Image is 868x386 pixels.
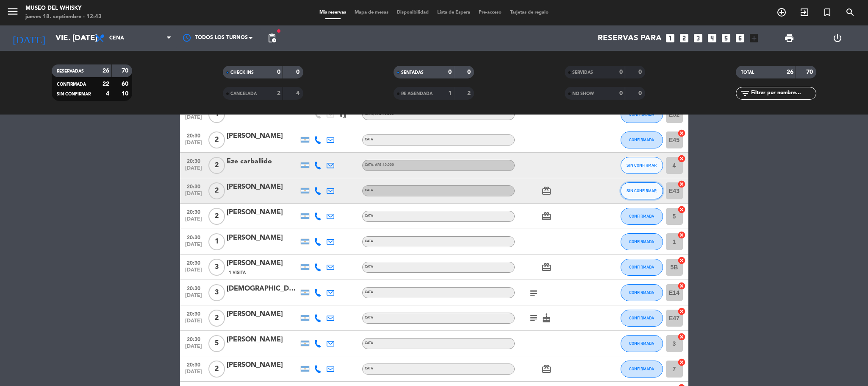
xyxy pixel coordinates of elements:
button: CONFIRMADA [621,310,663,327]
span: pending_actions [267,33,277,43]
button: CONFIRMADA [621,259,663,276]
strong: 0 [619,69,623,75]
strong: 1 [448,90,452,96]
span: [DATE] [183,216,204,226]
span: Mis reservas [315,10,350,15]
i: looks_5 [721,33,732,44]
div: LOG OUT [813,25,862,51]
button: CONFIRMADA [621,335,663,352]
i: add_circle_outline [776,7,787,17]
div: [PERSON_NAME] [227,258,299,269]
i: looks_4 [707,33,718,44]
span: CATA [365,138,373,141]
span: CATA [365,316,373,319]
strong: 60 [122,81,130,87]
span: 20:30 [183,181,204,191]
button: CONFIRMADA [621,208,663,225]
span: 2 [208,310,225,327]
span: NO SHOW [572,92,594,96]
span: CONFIRMADA [629,341,654,346]
span: CATA [365,112,394,116]
span: 3 [208,284,225,301]
span: 2 [208,157,225,174]
i: card_giftcard [541,262,552,272]
i: power_settings_new [832,33,843,43]
span: 20:30 [183,207,204,216]
span: Mapa de mesas [350,10,393,15]
span: 20:30 [183,308,204,318]
i: card_giftcard [541,186,552,196]
div: [PERSON_NAME] [227,360,299,371]
span: CANCELADA [230,92,257,96]
span: Pre-acceso [474,10,506,15]
strong: 0 [467,69,472,75]
span: RE AGENDADA [401,92,433,96]
span: [DATE] [183,318,204,328]
span: [DATE] [183,115,204,124]
span: Lista de Espera [433,10,474,15]
button: menu [6,5,19,21]
span: 2 [208,182,225,199]
span: , ARS 40.000 [373,163,394,167]
i: search [845,7,855,17]
strong: 0 [296,69,301,75]
span: 20:30 [183,130,204,140]
i: add_box [749,33,760,44]
div: [PERSON_NAME] [227,334,299,345]
strong: 22 [103,81,109,87]
span: TOTAL [741,70,754,75]
strong: 0 [448,69,452,75]
strong: 10 [122,91,130,97]
i: cancel [677,282,686,290]
span: SERVIDAS [572,70,593,75]
i: cancel [677,129,686,137]
i: turned_in_not [822,7,832,17]
i: card_giftcard [541,211,552,221]
strong: 2 [467,90,472,96]
strong: 0 [638,90,643,96]
span: CONFIRMADA [629,265,654,269]
span: [DATE] [183,293,204,302]
i: looks_3 [693,33,704,44]
strong: 0 [619,90,623,96]
span: 20:30 [183,156,204,165]
button: CONFIRMADA [621,284,663,301]
span: 20:30 [183,257,204,267]
span: fiber_manual_record [276,28,281,34]
span: 1 [208,233,225,250]
span: CONFIRMADA [629,290,654,295]
div: [PERSON_NAME] [227,207,299,218]
span: CONFIRMADA [629,214,654,218]
span: CATA [365,163,394,167]
i: looks_6 [735,33,746,44]
i: cancel [677,231,686,239]
div: jueves 18. septiembre - 12:43 [25,13,102,21]
span: 20:30 [183,283,204,293]
span: print [784,33,794,43]
span: CONFIRMADA [629,366,654,371]
span: CATA [365,214,373,218]
button: CONFIRMADA [621,233,663,250]
span: RESERVADAS [57,69,84,73]
i: filter_list [740,88,750,98]
i: subject [529,313,539,323]
span: CATA [365,367,373,370]
i: cake [541,313,552,323]
span: Disponibilidad [393,10,433,15]
span: SIN CONFIRMAR [57,92,91,96]
span: 2 [208,361,225,378]
span: CONFIRMADA [629,316,654,320]
span: 3 [208,259,225,276]
strong: 2 [277,90,280,96]
span: [DATE] [183,191,204,201]
span: CATA [365,291,373,294]
i: cancel [677,358,686,366]
i: cancel [677,256,686,265]
span: 20:30 [183,232,204,242]
span: [DATE] [183,242,204,252]
span: 20:30 [183,359,204,369]
i: looks_two [679,33,690,44]
span: 1 Visita [229,269,246,276]
button: SIN CONFIRMAR [621,182,663,199]
strong: 0 [638,69,643,75]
